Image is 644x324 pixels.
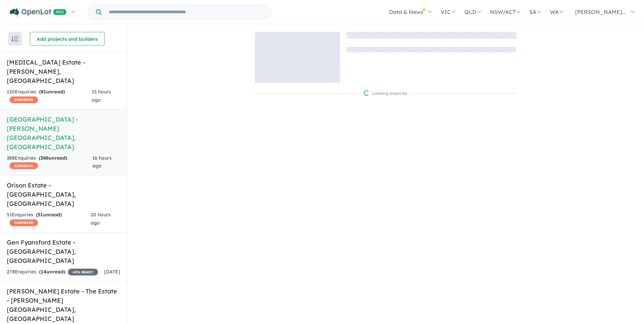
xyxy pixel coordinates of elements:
span: 20 hours ago [91,212,111,226]
strong: ( unread) [39,155,67,161]
span: [DATE] [104,269,120,275]
span: CASHBACK [10,96,38,103]
div: 120 Enquir ies [7,88,92,104]
span: [PERSON_NAME]... [575,8,626,15]
span: 16 hours ago [92,155,112,169]
input: Try estate name, suburb, builder or developer [103,5,270,19]
h5: Orison Estate - [GEOGRAPHIC_DATA] , [GEOGRAPHIC_DATA] [7,181,120,208]
div: 388 Enquir ies [7,154,92,170]
span: 81 [41,89,46,95]
div: 51 Enquir ies [7,211,91,227]
h5: [GEOGRAPHIC_DATA] - [PERSON_NAME][GEOGRAPHIC_DATA] , [GEOGRAPHIC_DATA] [7,115,120,151]
strong: ( unread) [39,269,65,275]
span: 388 [40,155,49,161]
div: 278 Enquir ies [7,268,98,276]
h5: [PERSON_NAME] Estate - The Estate - [PERSON_NAME][GEOGRAPHIC_DATA] , [GEOGRAPHIC_DATA] [7,287,120,323]
div: Loading enquiries [364,90,407,97]
strong: ( unread) [39,89,65,95]
h5: Gen Fyansford Estate - [GEOGRAPHIC_DATA] , [GEOGRAPHIC_DATA] [7,238,120,265]
span: 51 [38,212,43,218]
img: Openlot PRO Logo White [10,8,67,17]
span: 14 [41,269,47,275]
span: CASHBACK [10,162,38,169]
span: CASHBACK [10,219,38,226]
span: 45 % READY [68,269,98,275]
h5: [MEDICAL_DATA] Estate - [PERSON_NAME] , [GEOGRAPHIC_DATA] [7,58,120,85]
img: sort.svg [12,36,18,41]
button: Add projects and builders [30,32,105,46]
strong: ( unread) [36,212,62,218]
span: 15 hours ago [92,89,111,103]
